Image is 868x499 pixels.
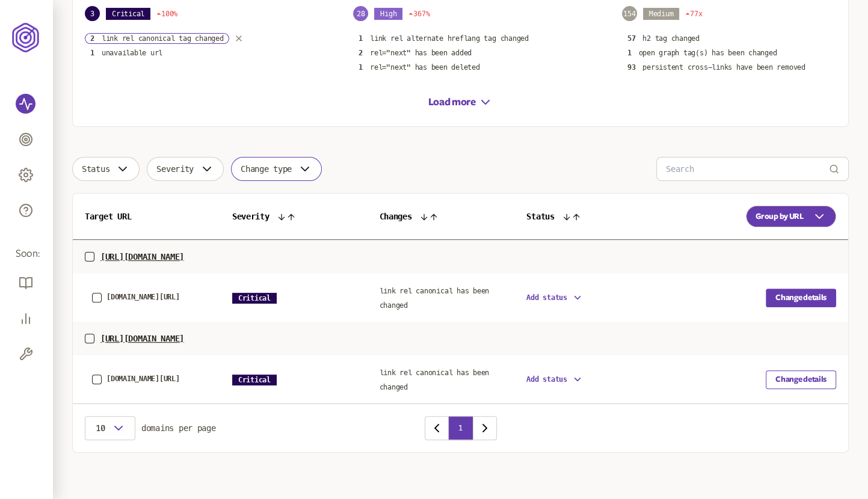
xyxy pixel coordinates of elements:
[220,194,368,240] th: Severity
[353,47,477,58] button: 2rel="next" has been added
[766,370,836,389] button: Change details
[232,375,277,385] span: Critical
[141,423,216,433] span: domains per page
[106,8,150,20] span: Critical
[359,63,363,72] span: 1
[156,164,194,174] span: Severity
[85,47,168,58] button: 1unavailable url
[526,292,583,303] button: Add status
[92,293,180,302] a: [DOMAIN_NAME][URL]
[379,287,489,310] span: link rel canonical has been changed
[100,252,184,262] p: [URL][DOMAIN_NAME]
[642,34,700,43] p: h2 tag changed
[526,293,567,302] span: Add status
[94,423,106,433] span: 10
[370,48,472,58] p: rel="next" has been added
[622,33,705,44] button: 57h2 tag changed
[359,34,363,43] span: 1
[638,48,777,58] p: open graph tag(s) has been changed
[156,9,177,19] span: 100%
[82,164,109,174] span: Status
[408,9,429,19] span: 367%
[241,164,292,174] span: Change type
[359,49,363,57] span: 2
[379,284,489,310] a: link rel canonical has been changed
[73,194,220,240] th: Target URL
[72,157,140,181] button: Status
[746,206,836,227] button: Group by URL
[627,63,636,72] span: 93
[102,34,224,43] p: link rel canonical tag changed
[106,375,180,383] button: [DOMAIN_NAME][URL]
[370,63,480,72] p: rel="next" has been deleted
[622,47,783,58] button: 1open graph tag(s) has been changed
[642,63,805,72] p: persistent cross-links have been removed
[526,375,567,384] span: Add status
[16,247,37,261] span: Soon:
[627,49,632,57] span: 1
[85,33,229,44] button: 2link rel canonical tag changed
[85,6,100,21] span: 3
[353,6,368,21] span: 28
[622,6,637,21] span: 154
[766,289,836,307] button: Change details
[514,194,662,240] th: Status
[106,293,180,301] button: [DOMAIN_NAME][URL]
[379,366,489,392] a: link rel canonical has been changed
[379,369,489,391] span: link rel canonical has been changed
[643,8,680,20] span: Medium
[622,62,811,73] button: 93persistent cross-links have been removed
[756,212,804,221] span: Group by URL
[449,416,473,440] button: 1
[85,416,135,440] button: 10
[367,194,514,240] th: Changes
[666,158,829,180] input: Search
[102,48,162,58] p: unavailable url
[353,33,534,44] button: 1link rel alternate hreflang tag changed
[627,34,636,43] span: 57
[526,374,583,385] button: Add status
[90,34,94,43] span: 2
[100,334,184,343] p: [URL][DOMAIN_NAME]
[90,49,94,57] span: 1
[374,8,402,20] span: High
[353,62,485,73] button: 1rel="next" has been deleted
[232,293,277,304] span: Critical
[231,157,322,181] button: Change type
[685,9,702,19] span: 77x
[147,157,224,181] button: Severity
[370,34,529,43] p: link rel alternate hreflang tag changed
[428,95,493,109] button: Load more
[92,375,180,384] a: [DOMAIN_NAME][URL]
